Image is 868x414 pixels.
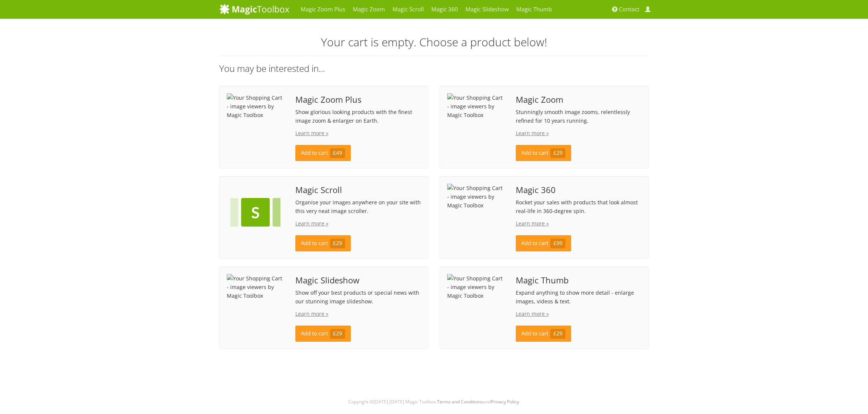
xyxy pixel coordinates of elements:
[516,108,641,125] p: Stunningly smooth image zooms, relentlessly refined for 10 years running.
[295,198,421,215] p: Organise your images anywhere on your site with this very neat image scroller.
[227,184,284,241] img: Your Shopping Cart - image viewers by Magic Toolbox
[516,235,572,251] a: Add to cart£99
[447,274,504,300] img: Your Shopping Cart - image viewers by Magic Toolbox
[295,145,351,161] a: Add to cart£49
[219,3,289,15] img: MagicToolbox.com - Image tools for your website
[295,108,421,125] p: Show glorious looking products with the finest image zoom & enlarger on Earth.
[516,310,549,317] a: Learn more »
[516,276,641,285] span: Magic Thumb
[295,326,351,342] a: Add to cart£29
[219,64,649,73] h3: You may be interested in…
[437,399,483,405] a: Terms and Conditions
[516,288,641,306] p: Expand anything to show more detail - enlarge images, videos & text.
[295,288,421,306] p: Show off your best products or special news with our stunning image slideshow.
[227,274,284,300] img: Your Shopping Cart - image viewers by Magic Toolbox
[330,329,345,339] span: £29
[219,36,649,48] h2: Your cart is empty. Choose a product below!
[516,186,641,194] span: Magic 360
[295,95,421,104] span: Magic Zoom Plus
[295,220,329,227] a: Learn more »
[295,186,421,194] span: Magic Scroll
[550,239,566,248] span: £99
[295,310,329,317] a: Learn more »
[295,129,329,137] a: Learn more »
[447,93,504,119] img: Your Shopping Cart - image viewers by Magic Toolbox
[516,326,572,342] a: Add to cart£29
[619,6,639,13] span: Contact
[516,220,549,227] a: Learn more »
[516,145,572,161] a: Add to cart£29
[330,239,345,248] span: £29
[491,399,519,405] a: Privacy Policy
[516,198,641,215] p: Rocket your sales with products that look almost real-life in 360-degree spin.
[295,235,351,251] a: Add to cart£29
[550,329,566,339] span: £29
[516,95,641,104] span: Magic Zoom
[516,129,549,137] a: Learn more »
[330,148,345,158] span: £49
[447,184,504,210] img: Your Shopping Cart - image viewers by Magic Toolbox
[227,93,284,119] img: Your Shopping Cart - image viewers by Magic Toolbox
[295,276,421,285] span: Magic Slideshow
[550,148,566,158] span: £29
